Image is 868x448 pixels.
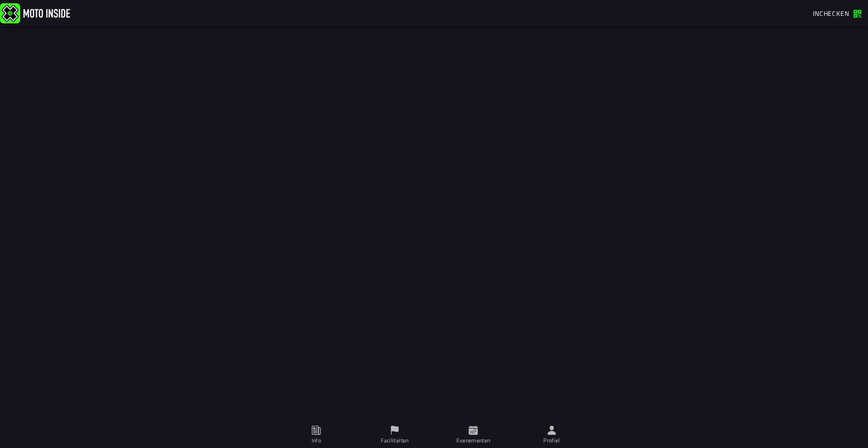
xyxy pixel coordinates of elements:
[381,436,408,445] ion-label: Faciliteiten
[808,5,866,21] a: Inchecken
[813,8,849,18] span: Inchecken
[312,436,321,445] ion-label: Info
[543,436,560,445] ion-label: Profiel
[456,436,491,445] ion-label: Evenementen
